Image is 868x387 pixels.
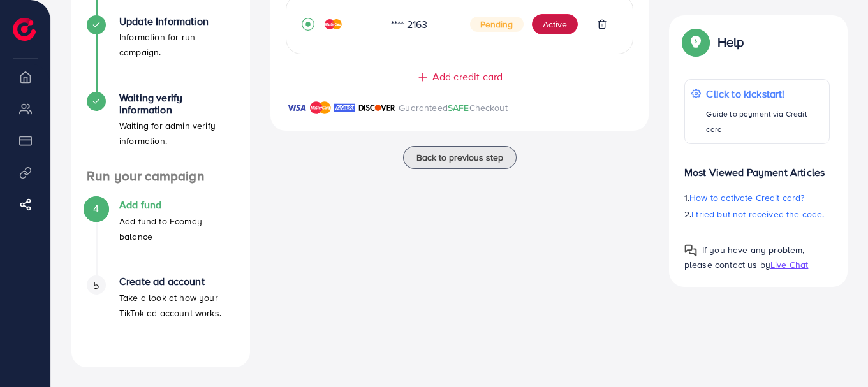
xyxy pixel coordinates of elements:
iframe: Chat [814,330,858,377]
p: Most Viewed Payment Articles [684,154,830,180]
img: credit [325,19,342,29]
span: Pending [470,17,524,32]
span: Back to previous step [416,151,503,164]
h4: Update Information [119,15,235,27]
p: Guaranteed Checkout [399,100,508,115]
h4: Add fund [119,199,235,211]
li: Create ad account [71,275,250,352]
span: I tried but not received the code. [691,208,824,221]
button: Back to previous step [403,146,517,169]
p: 2. [684,207,830,222]
span: Add credit card [432,69,503,84]
span: Live Chat [770,258,808,271]
h4: Run your campaign [71,168,250,184]
img: brand [334,100,355,115]
img: brand [286,100,307,115]
p: Information for run campaign. [119,29,235,60]
li: Update Information [71,15,250,92]
p: Waiting for admin verify information. [119,118,235,149]
h4: Waiting verify information [119,92,235,116]
img: brand [310,100,331,115]
img: logo [13,18,36,41]
li: Add fund [71,199,250,275]
span: 4 [93,201,99,216]
li: Waiting verify information [71,92,250,168]
p: Help [717,34,744,50]
img: Popup guide [684,31,707,54]
p: 1. [684,190,830,205]
span: SAFE [448,101,469,114]
span: 5 [93,278,99,293]
h4: Create ad account [119,275,235,288]
p: Click to kickstart! [706,86,823,101]
img: brand [358,100,395,115]
p: Take a look at how your TikTok ad account works. [119,290,235,321]
img: Popup guide [684,244,697,257]
span: How to activate Credit card? [689,191,804,204]
svg: record circle [302,18,314,31]
p: Add fund to Ecomdy balance [119,214,235,244]
span: If you have any problem, please contact us by [684,244,805,271]
button: Active [532,14,578,34]
p: Guide to payment via Credit card [706,106,823,137]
